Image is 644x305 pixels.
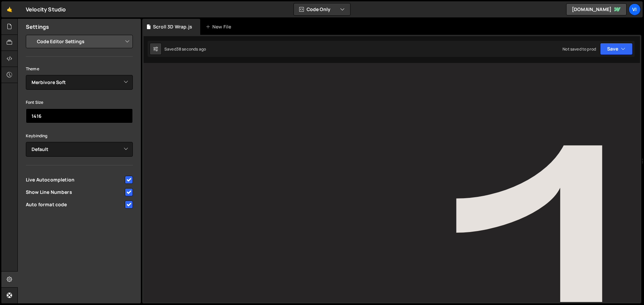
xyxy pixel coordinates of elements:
div: Scroll 3D Wrap.js [153,23,192,30]
span: Show Line Numbers [26,189,124,196]
div: Not saved to prod [562,46,596,52]
button: Code Only [294,3,350,15]
label: Font Size [26,99,43,106]
button: Save [600,43,633,55]
a: [DOMAIN_NAME] [566,3,627,15]
span: Auto format code [26,201,124,208]
label: Keybinding [26,133,48,139]
span: Live Autocompletion [26,176,124,183]
a: Vi [629,3,641,15]
h2: Settings [26,23,49,30]
div: Velocity Studio [26,5,66,13]
div: 38 seconds ago [176,46,206,52]
div: New File [206,23,234,30]
div: Saved [164,46,206,52]
a: 🤙 [1,1,18,17]
label: Theme [26,66,39,72]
